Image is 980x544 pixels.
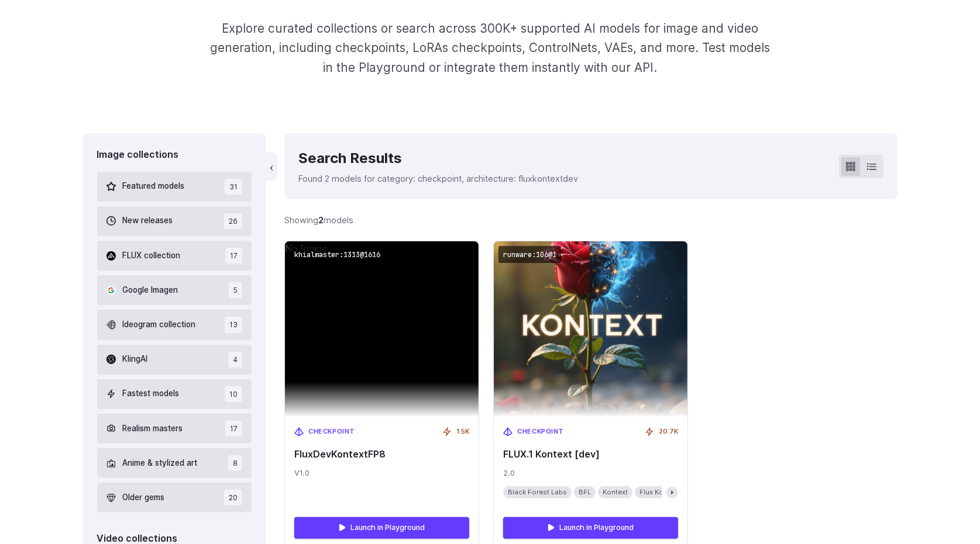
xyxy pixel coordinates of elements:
[294,467,469,479] span: V1.0
[498,246,561,263] code: runware:106@1
[503,517,678,538] a: Launch in Playground
[318,215,324,225] strong: 2
[224,490,242,505] span: 20
[123,387,180,400] span: Fastest models
[308,427,355,437] span: Checkpoint
[266,153,277,181] button: ‹
[225,421,242,436] span: 17
[294,449,469,460] span: FluxDevKontextFP8
[123,491,165,504] span: Older gems
[97,172,252,202] button: Featured models 31
[97,147,252,162] div: Image collections
[225,317,242,332] span: 13
[123,422,183,435] span: Realism masters
[123,457,198,470] span: Anime & stylized art
[456,427,469,437] span: 1.5K
[123,180,185,193] span: Featured models
[298,172,578,185] p: Found 2 models for category: checkpoint, architecture: fluxkontextdev
[123,214,173,227] span: New releases
[97,241,252,271] button: FLUX collection 17
[503,486,572,498] span: Black Forest Labs
[503,449,678,460] span: FLUX.1 Kontext [dev]
[517,427,564,437] span: Checkpoint
[97,448,252,478] button: Anime & stylized art 8
[97,379,252,409] button: Fastest models 10
[285,241,479,257] div: No Image
[284,213,353,227] div: Showing models
[97,275,252,305] button: Google Imagen 5
[205,19,775,77] p: Explore curated collections or search across 300K+ supported AI models for image and video genera...
[97,414,252,443] button: Realism masters 17
[224,213,242,229] span: 26
[225,248,242,264] span: 17
[225,179,242,195] span: 31
[290,246,385,263] code: khialmaster:1313@1616
[659,427,678,437] span: 20.7K
[298,147,578,169] div: Search Results
[228,352,242,368] span: 4
[635,486,685,498] span: Flux Kontext
[598,486,632,498] span: Kontext
[574,486,596,498] span: BFL
[123,318,196,331] span: Ideogram collection
[229,282,242,298] span: 5
[97,345,252,375] button: KlingAI 4
[123,353,148,366] span: KlingAI
[228,455,242,471] span: 8
[123,250,181,262] span: FLUX collection
[97,206,252,236] button: New releases 26
[97,483,252,512] button: Older gems 20
[225,386,242,402] span: 10
[503,467,678,479] span: 2.0
[97,310,252,339] button: Ideogram collection 13
[294,517,469,538] a: Launch in Playground
[494,241,687,417] img: FLUX.1 Kontext [dev]
[123,284,178,297] span: Google Imagen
